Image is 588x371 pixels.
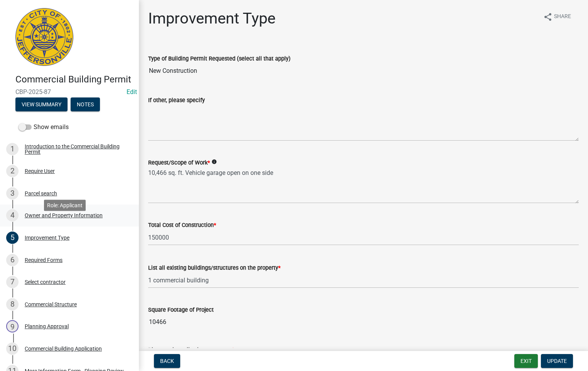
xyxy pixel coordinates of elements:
button: Notes [71,97,100,111]
div: 9 [6,320,19,332]
div: Commercial Building Application [25,346,102,351]
button: Back [154,354,180,368]
button: Exit [514,354,538,368]
div: Required Forms [25,257,63,263]
div: 4 [6,209,19,222]
label: Show emails [19,123,69,132]
div: Commercial Structure [25,302,77,307]
h4: Commercial Building Permit [15,74,133,85]
div: Planning Approval [25,324,69,329]
div: Require User [25,168,55,174]
i: share [543,12,553,22]
label: List all existing buildings/structures on the property [148,265,280,271]
i: info [211,159,217,165]
label: Square Footage of Project [148,307,214,313]
div: 10 [6,342,19,355]
div: Select contractor [25,279,66,285]
a: Edit [127,88,137,96]
div: Owner and Property Information [25,213,103,218]
wm-modal-confirm: Notes [71,102,100,108]
label: Type of Building Permit Requested (select all that apply) [148,56,291,62]
div: 5 [6,232,19,244]
label: Request/Scope of Work [148,160,210,166]
img: City of Jeffersonville, Indiana [15,8,73,66]
span: Back [160,358,174,364]
div: 2 [6,165,19,177]
span: Share [554,12,571,22]
button: shareShare [537,9,577,24]
span: Update [547,358,567,364]
div: 6 [6,254,19,266]
button: View Summary [15,97,68,111]
div: Parcel search [25,191,57,196]
span: CBP-2025-87 [15,88,123,96]
div: Role: Applicant [44,200,86,211]
wm-modal-confirm: Edit Application Number [127,88,137,96]
div: Introduction to the Commercial Building Permit [25,144,127,154]
div: 3 [6,187,19,200]
wm-modal-confirm: Summary [15,102,68,108]
div: 8 [6,298,19,311]
div: 7 [6,276,19,288]
button: Update [541,354,573,368]
div: 1 [6,143,19,155]
label: Please select all sub contractors: [148,347,234,353]
label: If other, please specify [148,98,205,103]
h1: Improvement Type [148,9,275,28]
label: Total Cost of Construction [148,223,216,228]
div: Improvement Type [25,235,69,240]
